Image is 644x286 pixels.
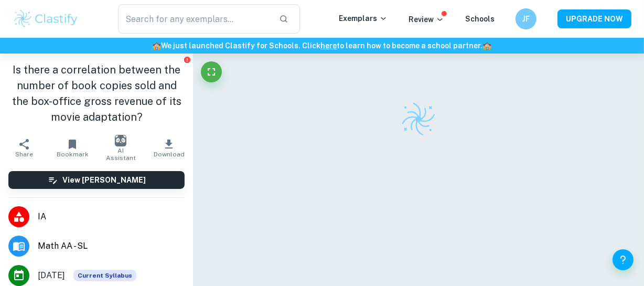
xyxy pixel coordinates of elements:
div: This exemplar is based on the current syllabus. Feel free to refer to it for inspiration/ideas wh... [73,270,136,281]
span: Current Syllabus [73,270,136,281]
span: [DATE] [38,269,65,282]
button: View [PERSON_NAME] [8,171,185,189]
button: JF [516,8,536,29]
span: Bookmark [57,151,89,158]
button: UPGRADE NOW [557,9,631,28]
a: here [321,41,337,50]
span: AI Assistant [103,147,138,162]
span: Share [15,151,33,158]
button: Bookmark [48,133,96,163]
h1: Is there a correlation between the number of book copies sold and the box-office gross revenue of... [8,62,185,125]
p: Exemplars [339,13,388,24]
img: AI Assistant [115,135,126,146]
button: Download [145,133,193,163]
h6: JF [520,13,532,25]
a: Schools [465,15,495,23]
p: Review [409,14,444,25]
span: Math AA - SL [38,240,185,252]
span: 🏫 [483,41,492,50]
button: Report issue [183,56,191,63]
button: Fullscreen [201,61,222,82]
input: Search for any exemplars... [118,4,271,34]
img: Clastify logo [13,8,79,29]
h6: View [PERSON_NAME] [62,174,146,186]
span: IA [38,210,185,223]
span: 🏫 [153,41,162,50]
span: Download [154,151,185,158]
img: Clastify logo [400,101,437,137]
h6: We just launched Clastify for Schools. Click to learn how to become a school partner. [2,40,642,51]
button: Help and Feedback [613,249,634,270]
button: AI Assistant [96,133,145,163]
